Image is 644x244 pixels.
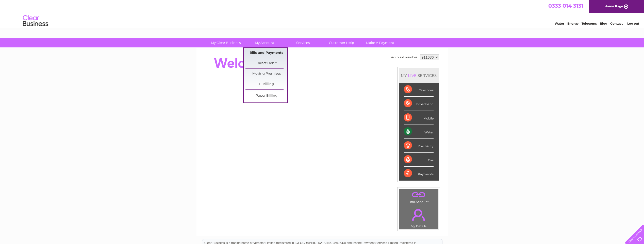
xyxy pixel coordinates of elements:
[548,3,583,9] a: 0333 014 3131
[390,53,419,62] td: Account number
[202,3,442,25] div: Clear Business is a trading name of Verastar Limited (registered in [GEOGRAPHIC_DATA] No. 3667643...
[404,153,434,167] div: Gas
[404,111,434,125] div: Mobile
[610,22,623,25] a: Contact
[401,190,437,199] a: .
[401,206,437,224] a: .
[245,91,287,101] a: Paper Billing
[567,22,579,25] a: Energy
[404,167,434,180] div: Payments
[399,68,439,83] div: MY SERVICES
[407,73,418,78] div: LIVE
[555,22,564,25] a: Water
[600,22,607,25] a: Blog
[282,38,324,47] a: Services
[245,69,287,79] a: Moving Premises
[582,22,597,25] a: Telecoms
[404,125,434,139] div: Water
[23,13,48,29] img: logo.png
[404,83,434,97] div: Telecoms
[404,97,434,111] div: Broadband
[245,48,287,58] a: Bills and Payments
[399,189,438,205] td: Link Account
[243,38,285,47] a: My Account
[404,139,434,153] div: Electricity
[205,38,247,47] a: My Clear Business
[245,58,287,68] a: Direct Debit
[321,38,362,47] a: Customer Help
[245,79,287,89] a: E-Billing
[399,205,438,230] td: My Details
[627,22,639,25] a: Log out
[359,38,401,47] a: Make A Payment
